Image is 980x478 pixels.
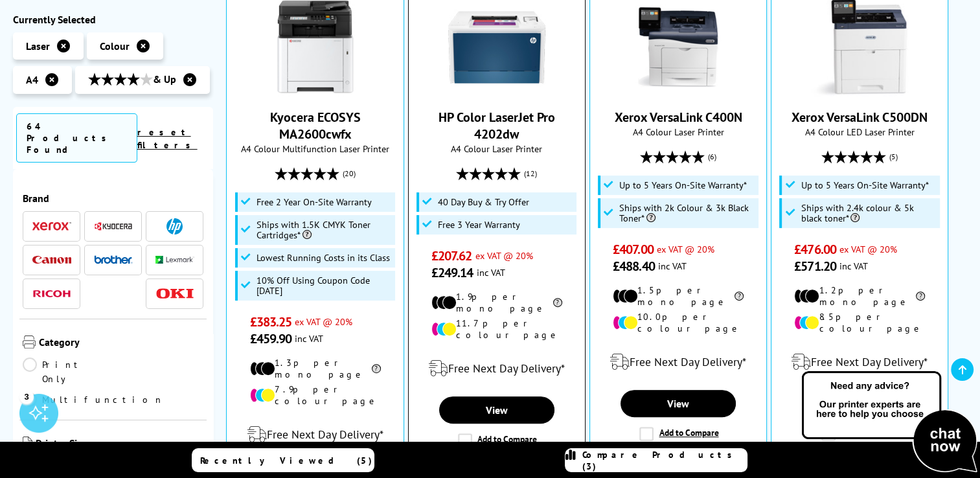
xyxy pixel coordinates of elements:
[431,317,562,341] li: 11.7p per colour page
[256,197,372,207] span: Free 2 Year On-Site Warranty
[250,313,292,330] span: £383.25
[32,252,71,268] a: Canon
[438,197,529,207] span: 40 Day Buy & Try Offer
[889,144,898,169] span: (5)
[26,74,38,87] span: A4
[476,266,505,279] span: inc VAT
[32,256,71,264] img: Canon
[295,332,323,345] span: inc VAT
[26,40,50,52] span: Laser
[32,286,71,302] a: Ricoh
[439,109,555,142] a: HP Color LaserJet Pro 4202dw
[658,260,687,272] span: inc VAT
[621,390,736,417] a: View
[137,126,198,151] a: reset filters
[613,241,654,258] span: £407.00
[166,218,183,234] img: HP
[619,180,747,190] span: Up to 5 Years On-Site Warranty*
[431,291,562,314] li: 1.9p per mono page
[192,448,374,472] a: Recently Viewed (5)
[23,393,164,407] a: Multifunction
[36,437,203,452] span: Printer Size
[94,222,133,231] img: Kyocera
[250,330,292,347] span: £459.90
[794,258,836,275] span: £571.20
[839,260,868,272] span: inc VAT
[155,218,194,234] a: HP
[475,249,532,262] span: ex VAT @ 20%
[613,284,744,308] li: 1.5p per mono page
[295,315,352,328] span: ex VAT @ 20%
[458,433,537,448] label: Add to Compare
[597,126,760,138] span: A4 Colour Laser Printer
[792,109,928,126] a: Xerox VersaLink C500DN
[233,142,396,155] span: A4 Colour Multifunction Laser Printer
[613,258,655,275] span: £488.40
[16,113,137,163] span: 64 Products Found
[155,286,194,302] a: OKI
[619,203,755,223] span: Ships with 2k Colour & 3k Black Toner*
[431,247,472,264] span: £207.62
[801,203,936,223] span: Ships with 2.4k colour & 5k black toner*
[794,284,925,308] li: 1.2p per mono page
[778,344,941,380] div: modal_delivery
[39,336,203,351] span: Category
[23,358,113,386] a: Print Only
[32,222,71,231] img: Xerox
[256,220,392,240] span: Ships with 1.5K CMYK Toner Cartridges*
[23,437,32,450] img: Printer Size
[448,85,545,98] a: HP Color LaserJet Pro 4202dw
[94,255,133,264] img: Brother
[88,73,176,87] span: & Up
[582,449,747,472] span: Compare Products (3)
[565,448,747,472] a: Compare Products (3)
[415,142,578,155] span: A4 Colour Laser Printer
[250,383,381,407] li: 7.9p per colour page
[639,427,718,441] label: Add to Compare
[256,253,390,263] span: Lowest Running Costs in its Class
[23,336,36,348] img: Category
[200,455,372,466] span: Recently Viewed (5)
[270,109,361,142] a: Kyocera ECOSYS MA2600cwfx
[94,252,133,268] a: Brother
[794,311,925,334] li: 8.5p per colour page
[415,350,578,387] div: modal_delivery
[811,85,908,98] a: Xerox VersaLink C500DN
[267,85,364,98] a: Kyocera ECOSYS MA2600cwfx
[794,241,836,258] span: £476.00
[155,252,194,268] a: Lexmark
[431,264,473,281] span: £249.14
[23,192,203,205] span: Brand
[839,243,897,255] span: ex VAT @ 20%
[256,275,392,296] span: 10% Off Using Coupon Code [DATE]
[657,243,714,255] span: ex VAT @ 20%
[250,357,381,380] li: 1.3p per mono page
[597,344,760,380] div: modal_delivery
[155,288,194,299] img: OKI
[438,220,520,230] span: Free 3 Year Warranty
[32,218,71,234] a: Xerox
[343,161,356,186] span: (20)
[799,369,980,475] img: Open Live Chat window
[155,256,194,264] img: Lexmark
[233,416,396,453] div: modal_delivery
[100,40,130,52] span: Colour
[614,109,742,126] a: Xerox VersaLink C400N
[13,13,213,26] div: Currently Selected
[613,311,744,334] li: 10.0p per colour page
[801,180,928,190] span: Up to 5 Years On-Site Warranty*
[19,389,34,404] div: 3
[439,396,554,424] a: View
[524,161,537,186] span: (12)
[778,126,941,138] span: A4 Colour LED Laser Printer
[32,290,71,297] img: Ricoh
[630,85,727,98] a: Xerox VersaLink C400N
[94,218,133,234] a: Kyocera
[708,144,716,169] span: (6)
